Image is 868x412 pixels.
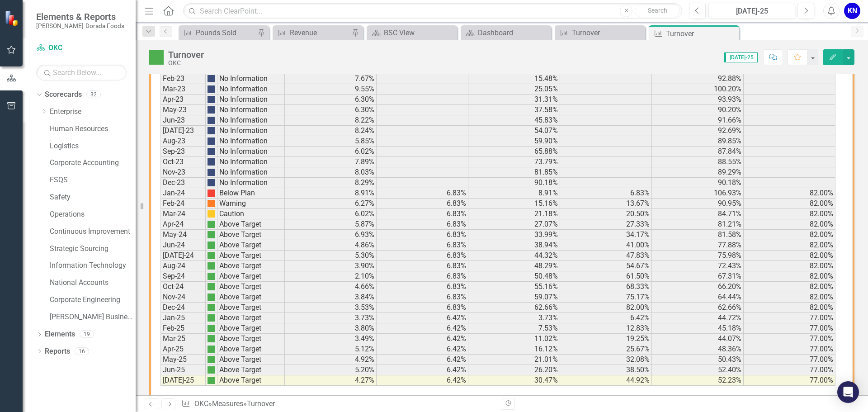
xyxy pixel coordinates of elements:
td: Mar-25 [160,334,206,344]
td: 82.00% [744,230,835,240]
td: Above Target [217,313,285,323]
a: Operations [50,209,136,220]
td: May-23 [160,105,206,115]
td: Above Target [217,230,285,240]
td: 82.00% [744,251,835,261]
td: 77.88% [652,240,744,251]
td: Aug-23 [160,136,206,147]
td: 2.10% [285,271,377,282]
td: Above Target [217,261,285,271]
img: png;base64,iVBORw0KGgoAAAANSUhEUgAAAFwAAABcCAMAAADUMSJqAAAAA1BMVEVNr1CdzNKbAAAAH0lEQVRoge3BgQAAAA... [208,242,215,249]
td: Caution [217,209,285,219]
td: 25.05% [468,84,560,95]
td: 4.27% [285,375,377,386]
a: FSQS [50,175,136,185]
td: Oct-23 [160,157,206,167]
td: 45.83% [468,115,560,126]
img: png;base64,iVBORw0KGgoAAAANSUhEUgAAAJYAAADIAQMAAAAwS4omAAAAA1BMVEU9TXnnx7PJAAAACXBIWXMAAA7EAAAOxA... [208,137,215,145]
td: 11.02% [468,334,560,344]
img: png;base64,iVBORw0KGgoAAAANSUhEUgAAAJYAAADIAQMAAAAwS4omAAAAA1BMVEU9TXnnx7PJAAAACXBIWXMAAA7EAAAOxA... [208,169,215,176]
td: 25.67% [560,344,652,355]
div: Open Intercom Messenger [837,381,859,403]
a: OKC [36,43,127,53]
img: png;base64,iVBORw0KGgoAAAANSUhEUgAAAFwAAABcCAMAAADUMSJqAAAAA1BMVEVNr1CdzNKbAAAAH0lEQVRoge3BgQAAAA... [208,377,215,384]
td: 37.58% [468,105,560,115]
td: Dec-24 [160,303,206,313]
td: 100.20% [652,84,744,95]
small: [PERSON_NAME]-Dorada Foods [36,22,124,29]
td: 8.03% [285,167,377,178]
td: 16.12% [468,344,560,355]
img: yigdQp4JAAAAH0lEQVRoge3BgQAAAADDoPlTX+EAVQEAAAAAAAAA8BohbAABVJpSrwAAAABJRU5ErkJggg== [208,210,215,218]
td: 72.43% [652,261,744,271]
img: png;base64,iVBORw0KGgoAAAANSUhEUgAAAFwAAABcCAMAAADUMSJqAAAAA1BMVEVNr1CdzNKbAAAAH0lEQVRoge3BgQAAAA... [208,221,215,228]
td: Above Target [217,282,285,292]
td: 4.92% [285,355,377,365]
td: Above Target [217,303,285,313]
td: 6.42% [377,365,468,375]
img: png;base64,iVBORw0KGgoAAAANSUhEUgAAAFwAAABcCAMAAADUMSJqAAAAA1BMVEVNr1CdzNKbAAAAH0lEQVRoge3BgQAAAA... [208,356,215,363]
img: png;base64,iVBORw0KGgoAAAANSUhEUgAAAFwAAABcCAMAAADUMSJqAAAAA1BMVEVNr1CdzNKbAAAAH0lEQVRoge3BgQAAAA... [208,283,215,290]
td: No Information [217,74,285,84]
td: 6.83% [377,271,468,282]
img: png;base64,iVBORw0KGgoAAAANSUhEUgAAAJYAAADIAQMAAAAwS4omAAAAA1BMVEU9TXnnx7PJAAAACXBIWXMAAA7EAAAOxA... [208,117,215,124]
td: Above Target [217,323,285,334]
td: 48.36% [652,344,744,355]
td: Apr-25 [160,344,206,355]
td: 20.50% [560,209,652,219]
td: Above Target [217,251,285,261]
td: No Information [217,95,285,105]
img: fScmebvnAAAAH0lEQVRoge3BgQAAAADDoPlTX+EAVQEAAAAAAAAA8BohbAABVJpSrwAAAABJRU5ErkJggg== [208,200,215,207]
td: Feb-25 [160,323,206,334]
td: 3.84% [285,292,377,303]
td: 64.44% [652,292,744,303]
div: [DATE]-25 [712,6,792,17]
img: png;base64,iVBORw0KGgoAAAANSUhEUgAAAJYAAADIAQMAAAAwS4omAAAAA1BMVEU9TXnnx7PJAAAACXBIWXMAAA7EAAAOxA... [208,179,215,186]
td: No Information [217,167,285,178]
td: 5.20% [285,365,377,375]
td: 6.83% [377,240,468,251]
td: 6.83% [377,209,468,219]
input: Search ClearPoint... [183,3,682,19]
td: 89.85% [652,136,744,147]
div: Dashboard [478,27,549,38]
button: Search [635,5,680,17]
a: Turnover [557,27,643,38]
td: 44.92% [560,375,652,386]
td: 3.80% [285,323,377,334]
a: Elements [45,329,75,340]
a: Human Resources [50,124,136,134]
td: [DATE]-24 [160,251,206,261]
div: 32 [86,91,101,99]
td: 66.20% [652,282,744,292]
img: png;base64,iVBORw0KGgoAAAANSUhEUgAAAFwAAABcCAMAAADUMSJqAAAAA1BMVEVNr1CdzNKbAAAAH0lEQVRoge3BgQAAAA... [208,252,215,259]
td: 93.93% [652,95,744,105]
td: 88.55% [652,157,744,167]
td: 82.00% [744,188,835,199]
td: 9.55% [285,84,377,95]
td: 21.18% [468,209,560,219]
td: Above Target [217,375,285,386]
td: Above Target [217,365,285,375]
a: Revenue [275,27,349,38]
td: 6.83% [377,292,468,303]
td: 54.67% [560,261,652,271]
img: ClearPoint Strategy [5,10,20,26]
td: 8.22% [285,115,377,126]
td: 91.66% [652,115,744,126]
td: No Information [217,136,285,147]
a: Corporate Engineering [50,295,136,305]
img: png;base64,iVBORw0KGgoAAAANSUhEUgAAAJYAAADIAQMAAAAwS4omAAAAA1BMVEU9TXnnx7PJAAAACXBIWXMAAA7EAAAOxA... [208,96,215,103]
img: png;base64,iVBORw0KGgoAAAANSUhEUgAAAFwAAABcCAMAAADUMSJqAAAAA1BMVEVNr1CdzNKbAAAAH0lEQVRoge3BgQAAAA... [208,294,215,301]
td: 62.66% [652,303,744,313]
td: 50.43% [652,355,744,365]
img: png;base64,iVBORw0KGgoAAAANSUhEUgAAAFwAAABcCAMAAADUMSJqAAAAA1BMVEVNr1CdzNKbAAAAH0lEQVRoge3BgQAAAA... [208,231,215,238]
td: 52.40% [652,365,744,375]
td: 62.66% [468,303,560,313]
button: [DATE]-25 [708,3,795,19]
td: Feb-24 [160,199,206,209]
td: 6.42% [377,323,468,334]
img: png;base64,iVBORw0KGgoAAAANSUhEUgAAAFwAAABcCAMAAADUMSJqAAAAA1BMVEVNr1CdzNKbAAAAH0lEQVRoge3BgQAAAA... [208,314,215,322]
td: 7.53% [468,323,560,334]
img: png;base64,iVBORw0KGgoAAAANSUhEUgAAAFwAAABcCAMAAADUMSJqAAAAA1BMVEVNr1CdzNKbAAAAH0lEQVRoge3BgQAAAA... [208,346,215,353]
